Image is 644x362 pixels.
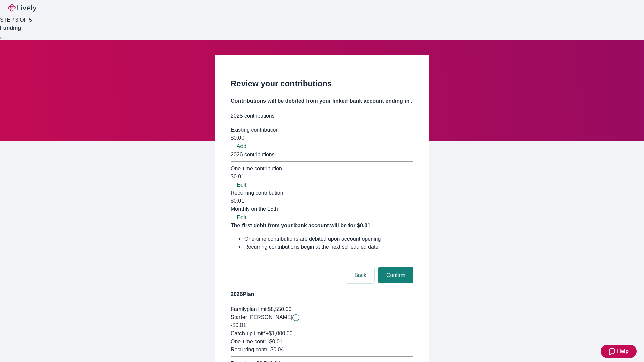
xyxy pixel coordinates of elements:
[269,347,284,352] span: - $0.04
[231,165,413,173] div: One-time contribution
[231,330,266,336] span: Catch-up limit*
[231,181,252,189] button: Edit
[292,314,299,321] svg: Starter penny details
[231,322,246,328] span: -$0.01
[231,134,413,142] div: $0.00
[231,314,292,320] span: Starter [PERSON_NAME]
[231,78,413,90] h2: Review your contributions
[231,205,413,213] div: Monthly on the 15th
[231,173,413,181] div: $0.01
[8,4,36,12] img: Lively
[231,189,413,197] div: Recurring contribution
[292,314,299,321] button: Lively will contribute $0.01 to establish your account
[231,97,413,105] h4: Contributions will be debited from your linked bank account ending in .
[231,339,267,344] span: One-time contr.
[231,290,413,298] h4: 2026 Plan
[231,112,413,120] div: 2025 contributions
[231,197,413,213] div: $0.01
[244,235,413,243] li: One-time contributions are debited upon account opening
[231,347,269,352] span: Recurring contr.
[601,345,637,358] button: Zendesk support iconHelp
[617,347,629,355] span: Help
[231,223,370,228] strong: The first debit from your bank account will be for $0.01
[268,306,291,312] span: $8,550.00
[378,267,413,283] button: Confirm
[346,267,374,283] button: Back
[231,126,413,134] div: Existing contribution
[267,339,282,344] span: - $0.01
[231,150,413,159] div: 2026 contributions
[609,347,617,355] svg: Zendesk support icon
[266,330,293,336] span: + $1,000.00
[244,243,413,251] li: Recurring contributions begin at the next scheduled date
[231,142,252,150] button: Add
[231,214,252,222] button: Edit
[231,306,268,312] span: Family plan limit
